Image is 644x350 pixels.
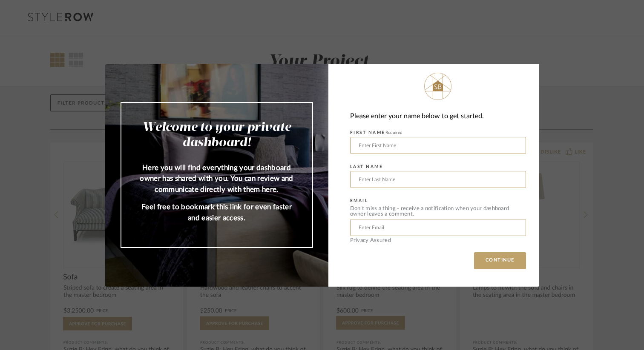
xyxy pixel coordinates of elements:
[350,171,526,188] input: Enter Last Name
[350,198,368,203] label: EMAIL
[474,252,526,269] button: CONTINUE
[350,219,526,236] input: Enter Email
[385,131,402,135] span: Required
[350,164,383,169] label: LAST NAME
[350,238,526,243] div: Privacy Assured
[138,202,295,223] p: Feel free to bookmark this link for even faster and easier access.
[350,137,526,154] input: Enter First Name
[350,111,526,122] div: Please enter your name below to get started.
[350,130,402,135] label: FIRST NAME
[138,120,295,151] h2: Welcome to your private dashboard!
[350,206,526,217] div: Don’t miss a thing - receive a notification when your dashboard owner leaves a comment.
[138,162,295,195] p: Here you will find everything your dashboard owner has shared with you. You can review and commun...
